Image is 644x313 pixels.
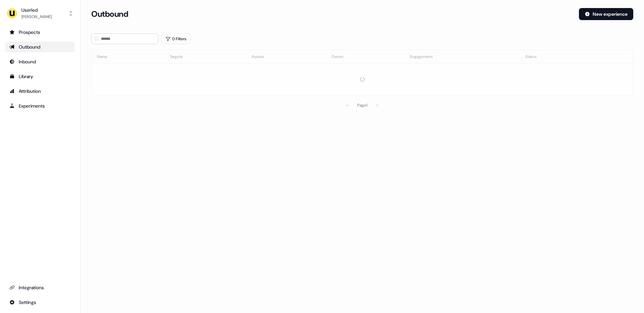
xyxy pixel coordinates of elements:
div: Prospects [9,29,71,36]
a: Go to integrations [5,297,75,308]
a: Go to experiments [5,101,75,111]
a: Go to outbound experience [5,42,75,52]
a: Go to integrations [5,282,75,293]
button: Userled[PERSON_NAME] [5,5,75,21]
a: Go to attribution [5,86,75,97]
div: Outbound [9,44,71,50]
div: Settings [9,299,71,306]
a: Go to templates [5,71,75,82]
div: [PERSON_NAME] [21,13,52,20]
button: 0 Filters [161,34,191,44]
h3: Outbound [91,9,128,19]
a: Go to Inbound [5,56,75,67]
a: Go to prospects [5,27,75,38]
div: Experiments [9,103,71,109]
button: New experience [579,8,633,20]
div: Library [9,73,71,80]
div: Inbound [9,58,71,65]
div: Userled [21,7,52,13]
div: Attribution [9,88,71,95]
div: Integrations [9,284,71,291]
